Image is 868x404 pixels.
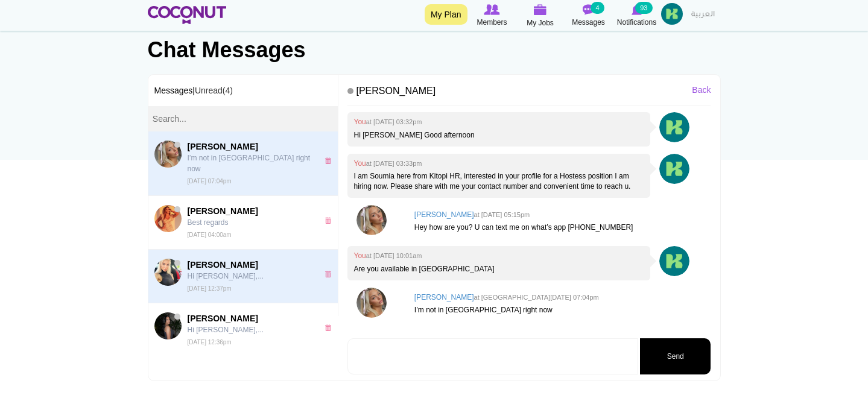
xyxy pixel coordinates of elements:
a: Unread(4) [195,86,233,95]
button: Send [640,338,711,374]
a: My Jobs My Jobs [516,3,565,29]
span: Notifications [617,16,656,28]
h1: Chat Messages [148,38,721,62]
p: I am Soumia here from Kitopi HR, interested in your profile for a Hostess position I am hiring no... [353,171,644,192]
img: Messages [583,4,595,15]
h4: You [353,118,644,126]
small: 4 [591,2,604,14]
small: at [DATE] 03:32pm [366,118,422,125]
p: Hi [PERSON_NAME],... [188,324,312,335]
img: Home [148,6,227,24]
img: My Jobs [534,4,547,15]
span: [PERSON_NAME] [188,205,312,217]
span: Members [477,16,507,28]
h4: You [353,160,644,168]
h4: [PERSON_NAME] [414,294,705,301]
p: Best regards [188,217,312,228]
a: My Plan [425,4,467,25]
p: I’m not in [GEOGRAPHIC_DATA] right now [414,305,705,315]
h4: [PERSON_NAME] [414,211,705,219]
img: Notifications [632,4,642,15]
a: x [325,217,335,224]
p: Are you available in [GEOGRAPHIC_DATA] [353,264,644,274]
img: Justina Judyte [154,140,182,168]
a: x [325,324,335,331]
p: Hi [PERSON_NAME],... [188,271,312,282]
small: [DATE] 12:36pm [188,339,232,346]
small: at [DATE] 05:15pm [474,211,530,218]
img: Browse Members [484,4,499,15]
h4: You [353,252,644,260]
h4: [PERSON_NAME] [347,81,711,107]
small: [DATE] 07:04pm [188,178,232,185]
a: Back [692,84,711,96]
small: at [DATE] 10:01am [366,252,422,259]
img: Amina Karoui [154,205,182,232]
a: Messages Messages 4 [565,3,613,28]
a: العربية [685,3,721,27]
a: Justina Judyte[PERSON_NAME] I’m not in [GEOGRAPHIC_DATA] right now [DATE] 07:04pm [148,131,338,196]
span: [PERSON_NAME] [188,259,312,271]
span: My Jobs [527,17,554,29]
span: | [192,86,233,95]
small: [DATE] 12:37pm [188,285,232,292]
a: Amina Karoui[PERSON_NAME] Best regards [DATE] 04:00am [148,196,338,250]
a: Milena Mishchenko[PERSON_NAME] Hi [PERSON_NAME],... [DATE] 12:37pm [148,250,338,303]
a: Razan Almashaqi[PERSON_NAME] Hi [PERSON_NAME],... [DATE] 12:36pm [148,303,338,357]
a: Notifications Notifications 93 [613,3,661,28]
small: at [DATE] 03:33pm [366,160,422,167]
img: Razan Almashaqi [154,312,182,339]
span: [PERSON_NAME] [188,312,312,324]
small: 93 [635,2,652,14]
h3: Messages [148,75,338,106]
a: Browse Members Members [468,3,516,28]
a: x [325,271,335,277]
input: Search... [148,106,338,131]
p: Hey how are you? U can text me on what’s app [PHONE_NUMBER] [414,223,705,233]
span: Messages [572,16,605,28]
span: [PERSON_NAME] [188,140,312,153]
small: at [GEOGRAPHIC_DATA][DATE] 07:04pm [474,294,599,301]
p: Hi [PERSON_NAME] Good afternoon [353,130,644,140]
a: x [325,157,335,164]
p: I’m not in [GEOGRAPHIC_DATA] right now [188,153,312,174]
img: Milena Mishchenko [154,259,182,286]
small: [DATE] 04:00am [188,232,232,238]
